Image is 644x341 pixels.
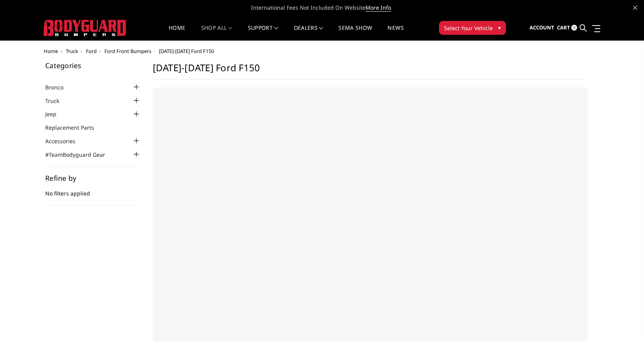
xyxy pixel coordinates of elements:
a: Cart 0 [557,17,577,38]
a: Truck [66,48,78,55]
span: Select Your Vehicle [444,24,493,32]
div: No filters applied [45,175,141,206]
span: ▾ [498,24,501,32]
a: SEMA Show [338,25,372,40]
h5: Categories [45,62,141,69]
a: shop all [201,25,232,40]
a: News [388,25,403,40]
iframe: Chat Widget [605,304,644,341]
a: Account [530,17,554,38]
span: Cart [557,24,570,31]
span: 0 [571,25,577,31]
a: Ford [86,48,97,55]
h1: [DATE]-[DATE] Ford F150 [153,62,588,80]
a: Accessories [45,137,85,145]
a: #TeamBodyguard Gear [45,151,115,159]
a: Truck [45,97,69,105]
img: BODYGUARD BUMPERS [44,20,127,36]
a: More Info [366,4,391,12]
span: Account [530,24,554,31]
span: [DATE]-[DATE] Ford F150 [159,48,214,55]
a: Replacement Parts [45,123,104,132]
a: Bronco [45,83,73,91]
a: Home [44,48,58,55]
h5: Refine by [45,175,141,182]
a: Home [169,25,185,40]
a: Ford Front Bumpers [104,48,151,55]
a: Dealers [294,25,323,40]
button: Select Your Vehicle [439,21,506,35]
a: Jeep [45,110,66,118]
a: Support [248,25,278,40]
